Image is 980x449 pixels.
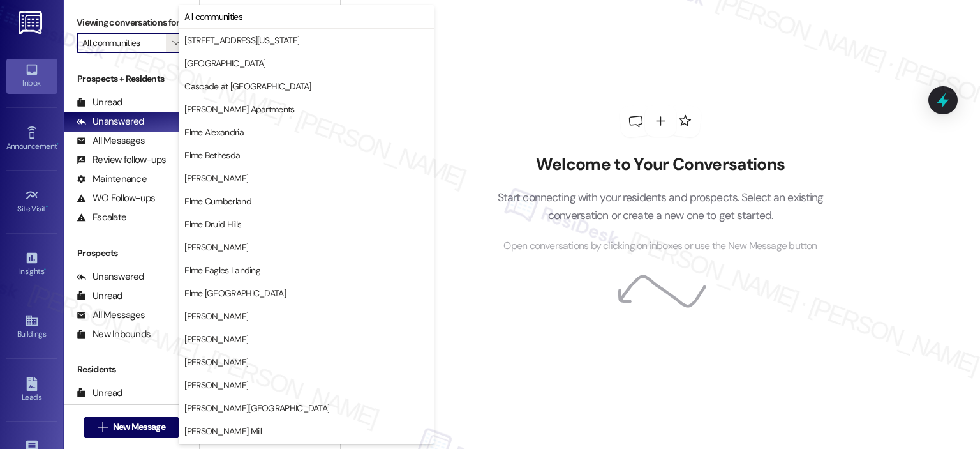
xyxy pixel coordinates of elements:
span: [PERSON_NAME] [184,379,248,392]
span: [PERSON_NAME] [184,333,248,346]
span: [PERSON_NAME] [184,241,248,254]
span: Elme Alexandria [184,126,244,139]
span: Elme Druid Hills [184,218,241,231]
span: [PERSON_NAME] [184,172,248,185]
span: [PERSON_NAME] Apartments [184,103,294,116]
span: Elme Eagles Landing [184,264,260,277]
span: [PERSON_NAME][GEOGRAPHIC_DATA] [184,402,329,415]
span: Cascade at [GEOGRAPHIC_DATA] [184,80,311,93]
span: Elme Cumberland [184,195,251,208]
span: Elme [GEOGRAPHIC_DATA] [184,287,286,300]
span: Elme Bethesda [184,149,240,162]
span: [GEOGRAPHIC_DATA] [184,57,265,70]
span: All communities [184,10,242,23]
span: [PERSON_NAME] Mill [184,425,262,438]
span: [STREET_ADDRESS][US_STATE] [184,34,299,47]
span: [PERSON_NAME] [184,310,248,323]
span: [PERSON_NAME] [184,356,248,369]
